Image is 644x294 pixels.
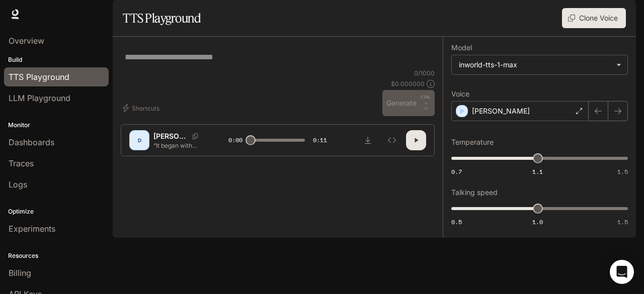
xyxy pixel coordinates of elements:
[153,131,188,141] p: [PERSON_NAME]
[358,130,378,150] button: Download audio
[451,218,462,226] span: 0.5
[131,132,147,148] div: D
[391,79,425,88] p: $ 0.000000
[313,135,327,145] span: 0:11
[153,141,204,150] p: “It began with whispers in the night — and ended with twenty innocent lives lost. The year was 16...
[123,8,201,28] h1: TTS Playground
[617,218,628,226] span: 1.5
[452,55,627,74] div: inworld-tts-1-max
[382,130,402,150] button: Inspect
[451,44,472,51] p: Model
[472,106,530,116] p: [PERSON_NAME]
[562,8,626,28] button: Clone Voice
[414,69,435,77] p: 0 / 1000
[610,260,634,284] div: Open Intercom Messenger
[451,189,498,196] p: Talking speed
[459,60,611,70] div: inworld-tts-1-max
[451,139,494,146] p: Temperature
[617,167,628,176] span: 1.5
[532,218,543,226] span: 1.0
[532,167,543,176] span: 1.1
[451,90,469,97] p: Voice
[121,100,164,116] button: Shortcuts
[228,135,243,145] span: 0:00
[451,167,462,176] span: 0.7
[188,133,202,139] button: Copy Voice ID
